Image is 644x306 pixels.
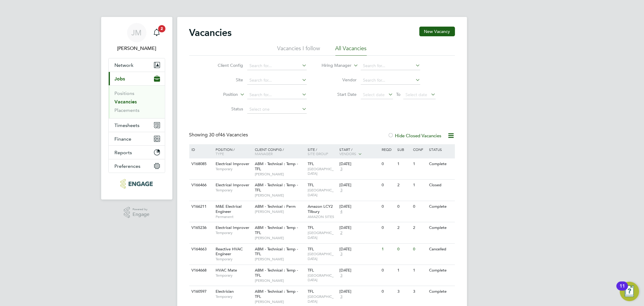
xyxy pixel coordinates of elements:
div: Complete [428,286,454,297]
div: Closed [428,180,454,191]
input: Search for... [247,62,307,70]
span: HVAC Mate [216,268,237,273]
span: Amazon LCY2 Tilbury [308,204,333,214]
span: Type [216,151,224,156]
div: 3 [396,286,412,297]
label: Vendor [322,77,357,83]
span: [PERSON_NAME] [255,257,305,262]
div: [DATE] [339,161,379,167]
div: 1 [396,265,412,276]
span: TFL [308,225,314,230]
div: [DATE] [339,247,379,252]
span: Temporary [216,188,252,193]
button: Preferences [109,159,165,173]
span: TFL [308,268,314,273]
span: M&E Electrical Engineer [216,204,242,214]
span: AMAZON SITES [308,214,336,219]
label: Client Config [208,63,243,68]
div: 0 [396,244,412,255]
span: Powered by [133,207,149,212]
a: JM[PERSON_NAME] [108,23,165,52]
div: 1 [412,265,428,276]
a: Go to home page [108,179,165,189]
span: [PERSON_NAME] [255,172,305,177]
div: V166211 [190,201,211,212]
a: Placements [115,107,140,113]
div: Conf [412,144,428,155]
div: Jobs [109,85,165,118]
span: Finance [115,136,132,142]
button: New Vacancy [419,27,455,36]
span: ABM - Technical : Perm [255,204,296,209]
span: Site Group [308,151,328,156]
input: Search for... [247,76,307,85]
div: Site / [306,144,338,159]
span: [PERSON_NAME] [255,193,305,198]
div: 0 [412,201,428,212]
span: Engage [133,212,149,217]
div: Client Config / [253,144,306,159]
span: 3 [339,252,343,257]
div: 2 [396,180,412,191]
button: Timesheets [109,119,165,132]
input: Search for... [361,76,420,85]
span: ABM - Technical : Temp - TFL [255,289,298,299]
h2: Vacancies [189,27,232,39]
button: Reports [109,146,165,159]
span: Temporary [216,257,252,262]
nav: Main navigation [101,17,172,200]
span: TFL [308,161,314,166]
span: 3 [339,188,343,193]
span: Jobs [115,76,125,82]
span: 3 [339,167,343,172]
span: Temporary [216,230,252,235]
button: Open Resource Center, 11 new notifications [620,282,639,301]
span: Select date [405,92,427,97]
label: Hiring Manager [317,63,351,69]
div: [DATE] [339,268,379,273]
input: Search for... [247,91,307,99]
div: 0 [380,222,396,233]
label: Start Date [322,92,357,97]
div: Reqd [380,144,396,155]
div: Position / [211,144,253,159]
li: Vacancies I follow [277,45,320,56]
div: Complete [428,265,454,276]
span: 3 [339,294,343,299]
span: [GEOGRAPHIC_DATA] [308,252,336,261]
span: [GEOGRAPHIC_DATA] [308,273,336,282]
span: [PERSON_NAME] [255,209,305,214]
div: 1 [396,158,412,170]
span: 2 [158,25,165,32]
span: TFL [308,289,314,294]
span: To [394,90,402,98]
span: ABM - Technical : Temp - TFL [255,182,298,193]
div: V164663 [190,244,211,255]
span: 3 [339,273,343,278]
input: Search for... [361,62,420,70]
span: 30 of [209,132,220,138]
span: ABM - Technical : Temp - TFL [255,246,298,257]
div: Showing [189,132,249,138]
a: Powered byEngage [124,207,149,218]
span: TFL [308,182,314,187]
button: Jobs [109,72,165,85]
div: 2 [412,222,428,233]
span: Junior Muya [108,45,165,52]
div: 0 [380,180,396,191]
span: Reports [115,150,132,155]
div: 0 [380,265,396,276]
div: 3 [412,286,428,297]
span: [GEOGRAPHIC_DATA] [308,294,336,304]
span: Timesheets [115,122,140,128]
span: Network [115,62,134,68]
div: Status [428,144,454,155]
span: [PERSON_NAME] [255,299,305,304]
span: 46 Vacancies [209,132,248,138]
div: Complete [428,222,454,233]
a: 2 [151,23,163,42]
span: Preferences [115,163,141,169]
span: Reactive HVAC Engineer [216,246,243,257]
div: ID [190,144,211,155]
div: 0 [380,201,396,212]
